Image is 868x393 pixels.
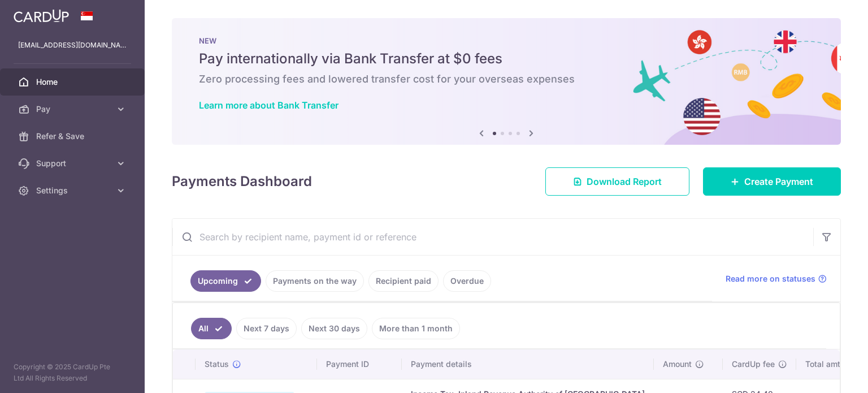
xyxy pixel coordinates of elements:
h5: Pay internationally via Bank Transfer at $0 fees [199,50,814,68]
a: Download Report [545,167,689,196]
span: Support [36,158,111,169]
p: NEW [199,36,814,45]
span: Pay [36,103,111,115]
a: Next 7 days [236,318,297,339]
span: Download Report [587,175,662,188]
th: Payment ID [317,349,402,379]
a: All [191,318,232,339]
span: Status [205,359,229,370]
span: Read more on statuses [726,273,815,284]
a: Recipient paid [368,270,439,292]
a: More than 1 month [372,318,460,339]
h6: Zero processing fees and lowered transfer cost for your overseas expenses [199,72,814,86]
a: Overdue [443,270,491,292]
h4: Payments Dashboard [172,171,312,192]
span: Refer & Save [36,131,111,142]
th: Payment details [402,349,654,379]
span: Create Payment [744,175,813,188]
span: Total amt. [805,359,843,370]
img: Bank transfer banner [172,18,841,145]
input: Search by recipient name, payment id or reference [172,219,813,255]
a: Next 30 days [301,318,367,339]
iframe: Opens a widget where you can find more information [796,359,857,387]
span: Home [36,76,111,88]
a: Create Payment [703,167,841,196]
span: Amount [663,359,692,370]
a: Read more on statuses [726,273,827,284]
span: CardUp fee [732,359,775,370]
a: Learn more about Bank Transfer [199,100,338,111]
p: [EMAIL_ADDRESS][DOMAIN_NAME] [18,40,127,51]
a: Upcoming [190,270,261,292]
img: CardUp [14,9,69,23]
a: Payments on the way [266,270,364,292]
span: Settings [36,185,111,196]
